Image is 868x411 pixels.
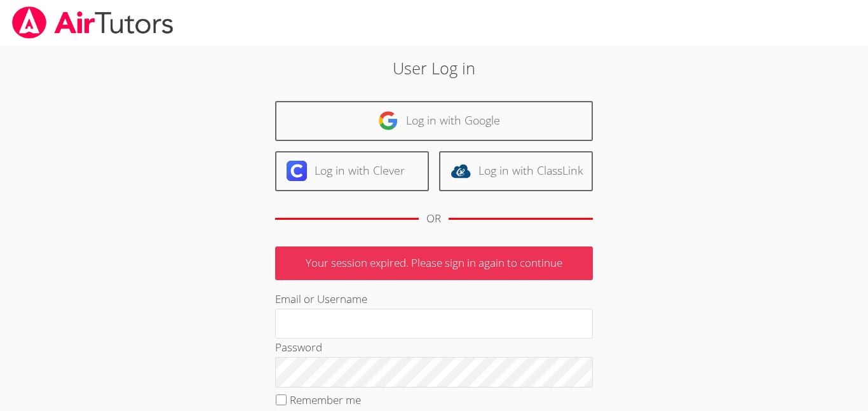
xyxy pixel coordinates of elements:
a: Log in with Clever [275,151,429,191]
p: Your session expired. Please sign in again to continue [275,246,593,280]
img: airtutors_banner-c4298cdbf04f3fff15de1276eac7730deb9818008684d7c2e4769d2f7ddbe033.png [11,6,175,39]
img: clever-logo-6eab21bc6e7a338710f1a6ff85c0baf02591cd810cc4098c63d3a4b26e2feb20.svg [287,161,307,181]
label: Remember me [290,393,361,407]
a: Log in with ClassLink [439,151,593,191]
h2: User Log in [200,56,668,80]
div: OR [426,210,441,228]
label: Password [275,340,322,354]
img: google-logo-50288ca7cdecda66e5e0955fdab243c47b7ad437acaf1139b6f446037453330a.svg [378,111,398,131]
img: classlink-logo-d6bb404cc1216ec64c9a2012d9dc4662098be43eaf13dc465df04b49fa7ab582.svg [451,161,471,181]
a: Log in with Google [275,101,593,141]
label: Email or Username [275,292,367,306]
